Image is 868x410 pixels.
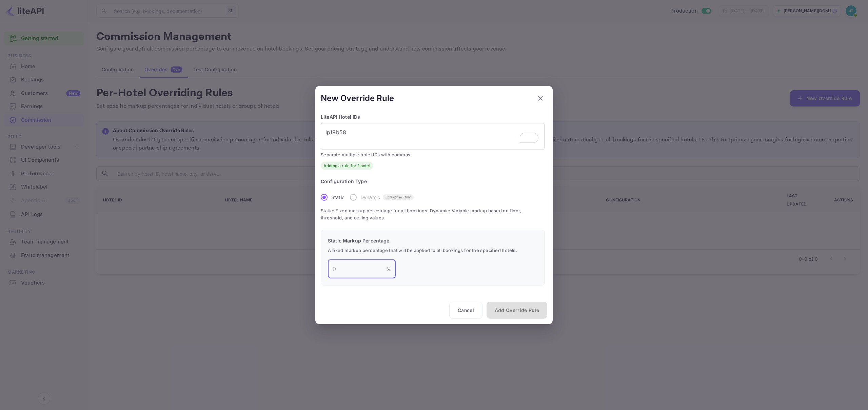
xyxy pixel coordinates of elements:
p: Dynamic [360,194,380,201]
textarea: To enrich screen reader interactions, please activate Accessibility in Grammarly extension settings [325,129,540,144]
span: Adding a rule for 1 hotel [321,162,373,169]
span: Enterprise Only [383,195,414,200]
span: Separate multiple hotel IDs with commas [321,151,545,158]
button: Cancel [449,302,482,319]
p: % [386,265,391,272]
legend: Configuration Type [321,178,367,184]
p: Static Markup Percentage [328,237,537,244]
h5: New Override Rule [321,93,394,103]
span: Static [331,194,344,201]
span: A fixed markup percentage that will be applied to all bookings for the specified hotels. [328,247,537,254]
input: 0 [328,259,386,278]
span: Static: Fixed markup percentage for all bookings. Dynamic: Variable markup based on floor, thresh... [321,207,545,221]
p: LiteAPI Hotel IDs [321,113,545,120]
